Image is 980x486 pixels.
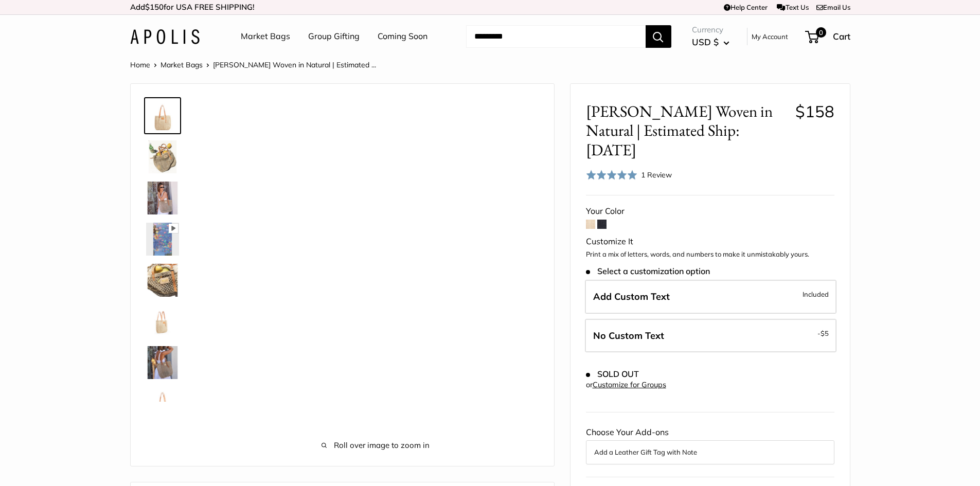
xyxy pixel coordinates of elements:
label: Leave Blank [585,319,836,353]
a: Email Us [816,3,850,11]
input: Search... [466,25,646,48]
img: Mercado Woven in Natural | Estimated Ship: Oct. 19th [146,305,179,338]
a: Mercado Woven in Natural | Estimated Ship: Oct. 19th [144,221,181,258]
img: Mercado Woven in Natural | Estimated Ship: Oct. 19th [146,99,179,132]
a: Mercado Woven in Natural | Estimated Ship: Oct. 19th [144,97,181,134]
span: 1 Review [641,170,672,179]
button: Search [646,25,671,48]
div: or [586,378,666,392]
a: Mercado Woven in Natural | Estimated Ship: Oct. 19th [144,303,181,340]
nav: Breadcrumb [130,58,376,71]
span: Add Custom Text [593,291,670,302]
a: Customize for Groups [593,380,666,389]
a: Mercado Woven in Natural | Estimated Ship: Oct. 19th [144,179,181,217]
div: Your Color [586,204,834,219]
button: Add a Leather Gift Tag with Note [594,446,826,458]
img: Apolis [130,29,200,44]
img: Mercado Woven in Natural | Estimated Ship: Oct. 19th [146,387,179,420]
a: My Account [752,30,788,43]
span: Currency [692,23,729,37]
div: Choose Your Add-ons [586,425,834,464]
button: USD $ [692,34,729,50]
span: [PERSON_NAME] Woven in Natural | Estimated ... [213,60,376,69]
span: Select a customization option [586,266,710,276]
span: $150 [145,2,164,12]
span: [PERSON_NAME] Woven in Natural | Estimated Ship: [DATE] [586,102,788,159]
a: Home [130,60,150,69]
img: Mercado Woven in Natural | Estimated Ship: Oct. 19th [146,264,179,297]
span: - [817,327,829,339]
a: Mercado Woven in Natural | Estimated Ship: Oct. 19th [144,138,181,175]
a: Group Gifting [308,29,360,44]
a: Mercado Woven in Natural | Estimated Ship: Oct. 19th [144,385,181,422]
img: Mercado Woven in Natural | Estimated Ship: Oct. 19th [146,182,179,214]
span: Cart [833,31,850,42]
div: Customize It [586,234,834,249]
p: Print a mix of letters, words, and numbers to make it unmistakably yours. [586,249,834,260]
a: Text Us [777,3,808,11]
span: 0 [815,27,826,38]
a: Market Bags [161,60,203,69]
span: SOLD OUT [586,369,639,379]
a: Coming Soon [378,29,427,44]
a: 0 Cart [806,28,850,45]
a: Mercado Woven in Natural | Estimated Ship: Oct. 19th [144,344,181,381]
span: Included [803,288,829,300]
img: Mercado Woven in Natural | Estimated Ship: Oct. 19th [146,223,179,256]
img: Mercado Woven in Natural | Estimated Ship: Oct. 19th [146,346,179,379]
img: Mercado Woven in Natural | Estimated Ship: Oct. 19th [146,140,179,173]
a: Mercado Woven in Natural | Estimated Ship: Oct. 19th [144,262,181,299]
span: Roll over image to zoom in [213,438,539,453]
span: USD $ [692,37,719,47]
a: Market Bags [241,29,290,44]
span: $5 [821,329,829,337]
span: No Custom Text [593,330,664,341]
a: Help Center [724,3,768,11]
span: $158 [795,101,834,121]
label: Add Custom Text [585,280,836,314]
